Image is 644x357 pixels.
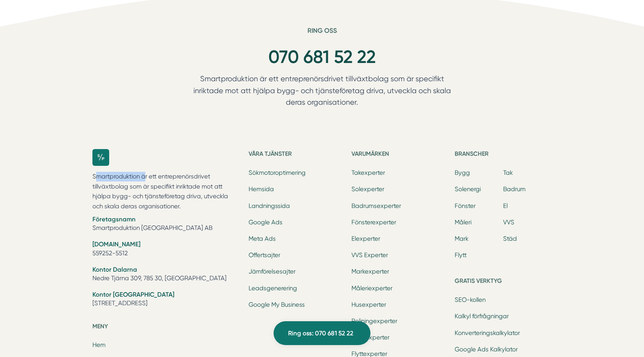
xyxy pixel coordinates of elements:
a: Hem [92,341,105,348]
a: Ring oss: 070 681 52 22 [274,321,370,345]
a: Jämförelsesajter [249,268,296,275]
li: [STREET_ADDRESS] [92,290,240,309]
a: Offertsajter [249,252,280,259]
a: Städexperter [351,334,389,341]
a: Hemsida [249,186,274,193]
a: Måleriexperter [351,285,392,292]
a: Badrum [503,186,525,193]
a: Kalkyl förfrågningar [455,313,509,320]
a: Fönsterexperter [351,219,396,226]
a: Fönster [455,202,476,209]
a: Flytt [455,252,467,259]
a: VVS Experter [351,252,388,259]
li: Nedre Tjärna 309, 785 30, [GEOGRAPHIC_DATA] [92,265,240,284]
a: Google Ads Kalkylator [455,346,518,353]
p: Smartproduktion är ett entreprenörsdrivet tillväxtbolag som är specifikt inriktade mot att hjälpa... [92,172,240,211]
a: El [503,202,508,209]
a: Solenergi [455,186,481,193]
span: Ring oss: 070 681 52 22 [288,328,353,338]
a: Måleri [455,219,471,226]
strong: [DOMAIN_NAME] [92,240,141,248]
a: 070 681 52 22 [268,46,376,67]
a: VVS [503,219,514,226]
h5: Branscher [455,149,552,161]
a: Mark [455,235,468,242]
a: Markexperter [351,268,389,275]
a: Leadsgenerering [249,285,297,292]
strong: Kontor Dalarna [92,266,137,273]
a: Solexperter [351,186,384,193]
h5: Gratis verktyg [455,276,552,288]
a: Städ [503,235,517,242]
li: Smartproduktion [GEOGRAPHIC_DATA] AB [92,215,240,234]
a: Badrumsexperter [351,202,401,209]
strong: Företagsnamn [92,215,136,223]
h5: Meny [92,322,240,334]
li: 559252-5512 [92,240,240,259]
a: Elexperter [351,235,380,242]
h5: Varumärken [351,149,448,161]
a: SEO-kollen [455,296,486,303]
strong: Kontor [GEOGRAPHIC_DATA] [92,291,174,298]
a: Google My Business [249,301,305,308]
a: Meta Ads [249,235,276,242]
a: Husexperter [351,301,386,308]
a: Google Ads [249,219,282,226]
h5: Våra tjänster [249,149,345,161]
a: Landningssida [249,202,290,209]
a: Sökmotoroptimering [249,169,306,176]
a: Bygg [455,169,470,176]
h6: Ring oss [179,26,465,41]
a: Konverteringskalkylator [455,329,520,337]
a: Tak [503,169,513,176]
a: Takexperter [351,169,385,176]
p: Smartproduktion är ett entreprenörsdrivet tillväxtbolag som är specifikt inriktade mot att hjälpa... [179,73,465,112]
a: Reliningexperter [351,317,397,325]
